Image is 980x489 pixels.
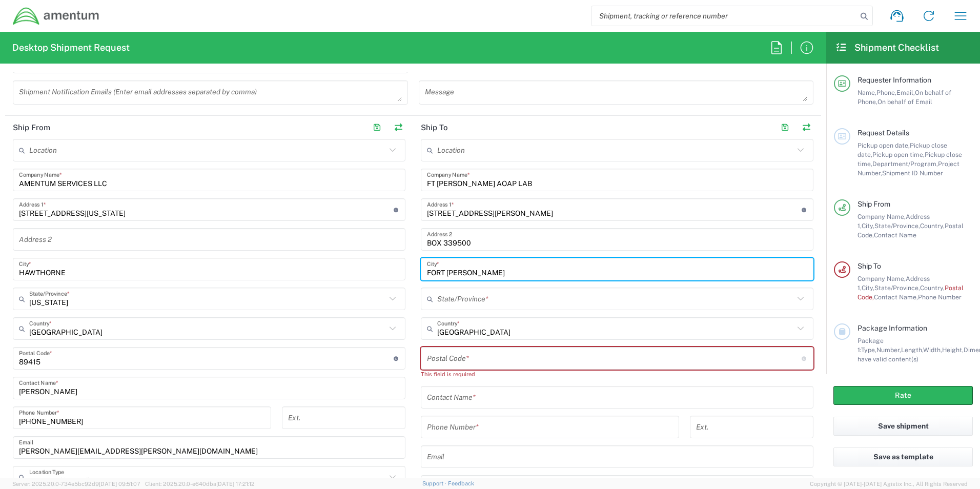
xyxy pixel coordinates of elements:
[448,480,474,486] a: Feedback
[833,386,973,405] button: Rate
[872,160,938,168] span: Department/Program,
[874,231,916,239] span: Contact Name
[857,337,884,354] span: Package 1:
[861,346,876,354] span: Type,
[12,42,130,54] h2: Desktop Shipment Request
[12,481,140,487] span: Server: 2025.20.0-734e5bc92d9
[920,222,945,230] span: Country,
[857,89,876,96] span: Name,
[99,481,140,487] span: [DATE] 09:51:07
[920,284,945,292] span: Country,
[833,447,973,466] button: Save as template
[216,481,255,487] span: [DATE] 17:21:12
[421,370,813,379] div: This field is required
[862,284,874,292] span: City,
[942,346,964,354] span: Height,
[857,200,890,208] span: Ship From
[833,417,973,436] button: Save shipment
[422,480,448,486] a: Support
[857,324,927,332] span: Package Information
[835,42,939,54] h2: Shipment Checklist
[872,151,925,158] span: Pickup open time,
[874,293,918,301] span: Contact Name,
[918,293,962,301] span: Phone Number
[876,346,901,354] span: Number,
[857,129,909,137] span: Request Details
[591,6,857,26] input: Shipment, tracking or reference number
[882,169,943,177] span: Shipment ID Number
[923,346,942,354] span: Width,
[857,76,931,84] span: Requester Information
[421,123,448,133] h2: Ship To
[901,346,923,354] span: Length,
[810,479,968,488] span: Copyright © [DATE]-[DATE] Agistix Inc., All Rights Reserved
[857,213,906,220] span: Company Name,
[857,141,910,149] span: Pickup open date,
[13,123,50,133] h2: Ship From
[145,481,255,487] span: Client: 2025.20.0-e640dba
[896,89,915,96] span: Email,
[876,89,896,96] span: Phone,
[12,7,100,26] img: dyncorp
[857,262,881,270] span: Ship To
[874,222,920,230] span: State/Province,
[874,284,920,292] span: State/Province,
[862,222,874,230] span: City,
[877,98,932,106] span: On behalf of Email
[857,275,906,282] span: Company Name,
